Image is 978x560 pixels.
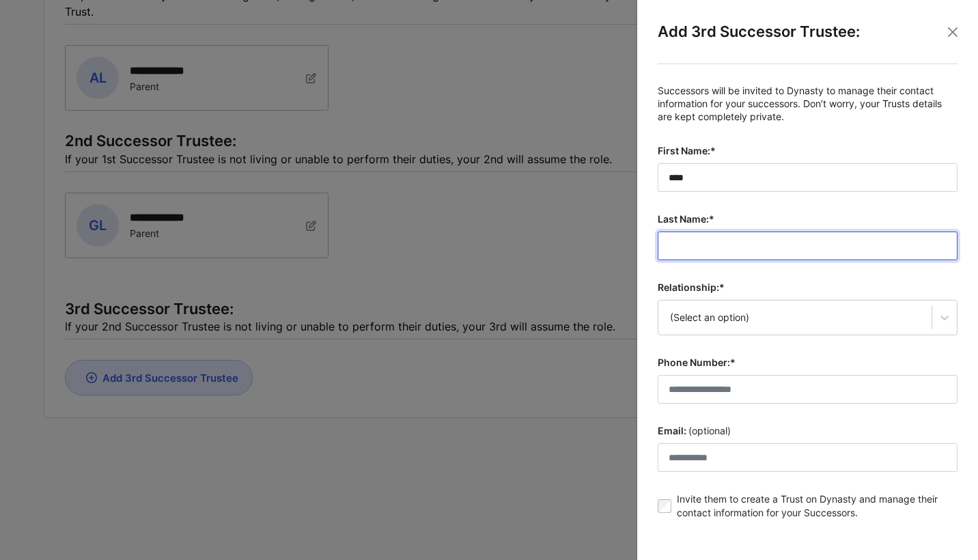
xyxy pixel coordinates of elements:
div: (Select an option) [670,311,920,324]
label: Relationship:* [658,281,958,294]
label: Email: [658,424,958,438]
p: Successors will be invited to Dynasty to manage their contact information for your successors. Do... [658,85,958,124]
button: Close [942,22,963,42]
span: (optional) [688,424,731,438]
label: First Name:* [658,144,958,158]
label: Invite them to create a Trust on Dynasty and manage their contact information for your Successors. [677,492,958,520]
label: Last Name:* [658,212,958,226]
div: Add 3rd Successor Trustee: [658,20,958,64]
label: Phone Number:* [658,356,958,369]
